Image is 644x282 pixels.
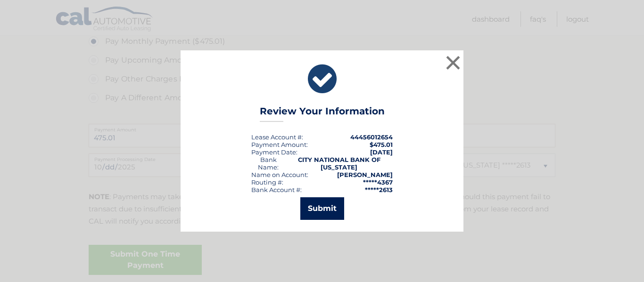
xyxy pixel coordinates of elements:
strong: 44456012654 [350,133,393,141]
span: Payment Date [251,148,296,156]
div: Routing #: [251,178,283,186]
div: Name on Account: [251,171,308,178]
strong: [PERSON_NAME] [337,171,393,178]
button: × [444,53,462,72]
div: Lease Account #: [251,133,303,141]
div: Bank Account #: [251,186,302,193]
span: [DATE] [370,148,393,156]
div: Payment Amount: [251,141,308,148]
h3: Review Your Information [260,105,385,122]
button: Submit [300,197,344,220]
div: : [251,148,297,156]
span: $475.01 [370,141,393,148]
strong: CITY NATIONAL BANK OF [US_STATE] [298,156,380,171]
div: Bank Name: [251,156,286,171]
